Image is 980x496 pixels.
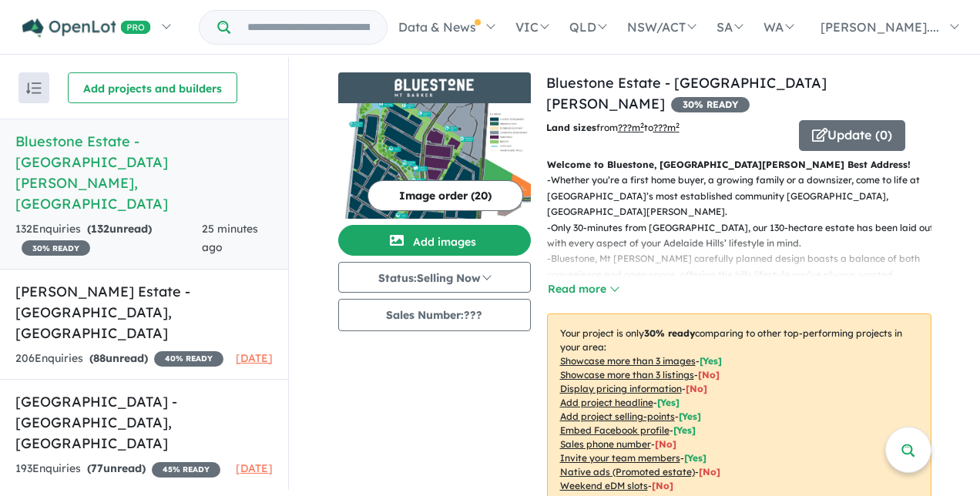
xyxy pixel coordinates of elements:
span: [ No ] [686,383,707,394]
button: Status:Selling Now [338,262,531,293]
sup: 2 [640,121,644,129]
p: - Only 30-minutes from [GEOGRAPHIC_DATA], our 130-hectare estate has been laid out with every asp... [547,220,944,252]
span: [ Yes ] [679,411,701,422]
button: Read more [547,280,619,298]
span: [No] [699,466,720,478]
u: Weekend eDM slots [560,480,648,491]
u: Add project headline [560,397,653,408]
span: 77 [91,461,103,475]
u: Add project selling-points [560,411,675,422]
u: Invite your team members [560,452,680,464]
span: 30 % READY [671,97,750,112]
strong: ( unread) [87,222,152,236]
a: Bluestone Estate - Mount Barker LogoBluestone Estate - Mount Barker [338,72,531,219]
button: Add projects and builders [68,72,237,103]
span: [No] [652,480,673,491]
span: [ Yes ] [684,452,706,464]
u: Native ads (Promoted estate) [560,466,695,478]
span: [ No ] [655,438,676,450]
span: 25 minutes ago [202,222,258,254]
u: Showcase more than 3 images [560,355,696,367]
input: Try estate name, suburb, builder or developer [233,11,384,44]
u: Showcase more than 3 listings [560,369,694,380]
b: 30 % ready [644,327,695,339]
span: 30 % READY [22,240,90,256]
strong: ( unread) [87,461,146,475]
u: ??? m [618,122,644,133]
button: Add images [338,225,531,256]
u: Display pricing information [560,383,682,394]
h5: [GEOGRAPHIC_DATA] - [GEOGRAPHIC_DATA] , [GEOGRAPHIC_DATA] [15,391,273,454]
span: 45 % READY [152,462,220,478]
u: Embed Facebook profile [560,424,670,436]
strong: ( unread) [89,351,148,365]
button: Image order (20) [367,180,523,211]
button: Update (0) [799,120,905,151]
u: Sales phone number [560,438,651,450]
span: [DATE] [236,461,273,475]
span: [ Yes ] [700,355,722,367]
p: - Bluestone, Mt [PERSON_NAME] carefully planned design boasts a balance of both convenience and o... [547,251,944,283]
span: [ No ] [698,369,720,380]
p: Welcome to Bluestone, [GEOGRAPHIC_DATA][PERSON_NAME] Best Address! [547,157,931,173]
img: Openlot PRO Logo White [22,18,151,38]
sup: 2 [676,121,680,129]
p: from [546,120,787,136]
img: sort.svg [26,82,42,94]
img: Bluestone Estate - Mount Barker [338,103,531,219]
button: Sales Number:??? [338,299,531,331]
h5: [PERSON_NAME] Estate - [GEOGRAPHIC_DATA] , [GEOGRAPHIC_DATA] [15,281,273,344]
b: Land sizes [546,122,596,133]
img: Bluestone Estate - Mount Barker Logo [344,79,525,97]
span: [ Yes ] [673,424,696,436]
span: 88 [93,351,106,365]
a: Bluestone Estate - [GEOGRAPHIC_DATA][PERSON_NAME] [546,74,827,112]
span: 132 [91,222,109,236]
span: [PERSON_NAME].... [821,19,939,35]
span: [ Yes ] [657,397,680,408]
div: 193 Enquir ies [15,460,220,478]
span: to [644,122,680,133]
span: [DATE] [236,351,273,365]
div: 206 Enquir ies [15,350,223,368]
span: 40 % READY [154,351,223,367]
div: 132 Enquir ies [15,220,202,257]
h5: Bluestone Estate - [GEOGRAPHIC_DATA][PERSON_NAME] , [GEOGRAPHIC_DATA] [15,131,273,214]
u: ???m [653,122,680,133]
p: - Whether you’re a first home buyer, a growing family or a downsizer, come to life at [GEOGRAPHIC... [547,173,944,220]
